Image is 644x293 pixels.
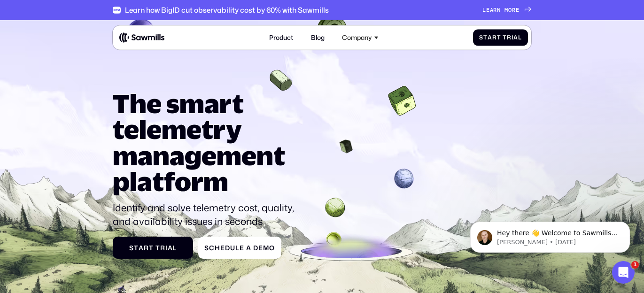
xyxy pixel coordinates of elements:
[149,244,154,252] span: t
[129,244,134,252] span: S
[139,244,144,252] span: a
[479,34,483,41] span: S
[144,244,149,252] span: r
[246,244,251,252] span: a
[155,244,160,252] span: T
[113,90,300,194] h1: The smart telemetry management platform
[516,7,520,13] span: e
[253,244,258,252] span: D
[513,34,518,41] span: a
[612,261,635,284] iframe: Intercom live chat
[337,29,383,46] div: Company
[512,7,516,13] span: r
[497,7,501,13] span: n
[225,244,230,252] span: d
[482,7,486,13] span: L
[165,244,168,252] span: i
[235,244,240,252] span: l
[512,34,513,41] span: i
[488,34,492,41] span: a
[134,244,139,252] span: t
[172,244,177,252] span: l
[507,34,512,41] span: r
[504,7,508,13] span: m
[456,202,644,268] iframe: Intercom notifications message
[240,244,244,252] span: e
[125,6,329,15] div: Learn how BigID cut observability cost by 60% with Sawmills
[306,29,329,46] a: Blog
[503,34,507,41] span: T
[508,7,512,13] span: o
[258,244,263,252] span: e
[264,29,298,46] a: Product
[269,244,275,252] span: o
[631,261,639,269] span: 1
[492,34,497,41] span: r
[215,244,220,252] span: h
[497,34,501,41] span: t
[230,244,235,252] span: u
[518,34,522,41] span: l
[198,237,281,259] a: ScheduleaDemo
[342,34,372,41] div: Company
[113,237,193,259] a: StartTrial
[483,34,488,41] span: t
[486,7,490,13] span: e
[113,201,300,229] p: Identify and solve telemetry cost, quality, and availability issues in seconds
[204,244,209,252] span: S
[493,7,497,13] span: r
[168,244,173,252] span: a
[263,244,269,252] span: m
[473,29,528,46] a: StartTrial
[160,244,165,252] span: r
[220,244,225,252] span: e
[209,244,215,252] span: c
[490,7,494,13] span: a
